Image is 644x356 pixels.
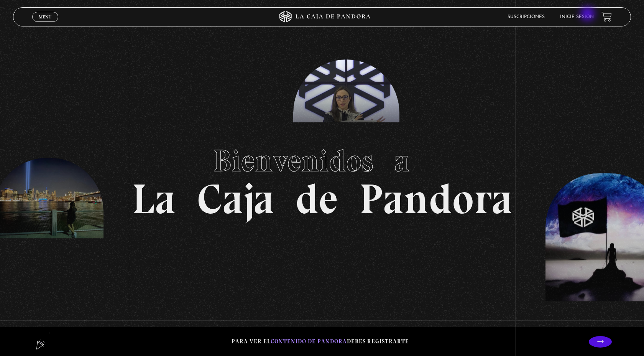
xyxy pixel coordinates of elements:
[271,338,347,345] span: contenido de Pandora
[36,21,54,26] span: Cerrar
[232,336,409,347] p: Para ver el debes registrarte
[213,142,431,179] span: Bienvenidos a
[560,15,594,19] a: Inicie sesión
[132,136,513,220] h1: La Caja de Pandora
[508,15,545,19] a: Suscripciones
[39,15,51,19] span: Menu
[601,12,612,22] a: View your shopping cart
